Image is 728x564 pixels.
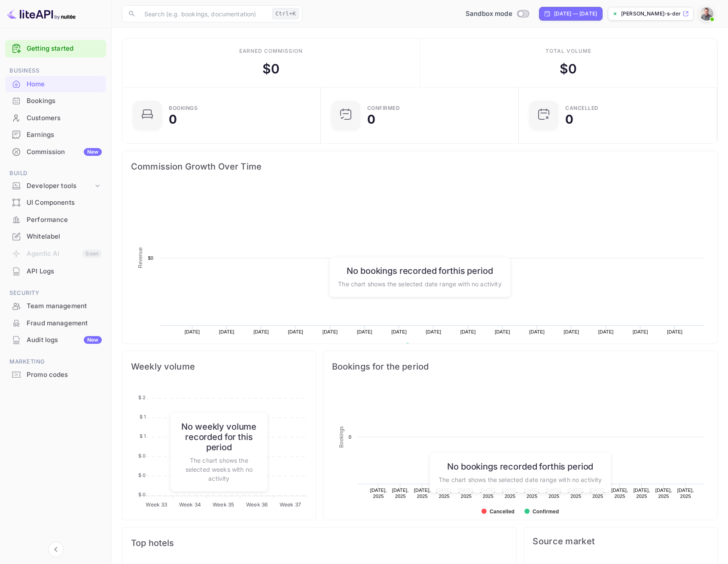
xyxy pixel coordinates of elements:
[219,329,235,334] text: [DATE]
[138,491,146,497] tspan: $ 0
[598,329,614,334] text: [DATE]
[5,367,106,383] div: Promo codes
[27,147,102,157] div: Commission
[5,315,106,331] a: Fraud management
[439,461,602,471] h6: No bookings recorded for this period
[169,106,198,111] div: Bookings
[392,488,408,499] text: [DATE], 2025
[146,501,167,508] tspan: Week 33
[138,394,146,400] tspan: $ 2
[5,76,106,93] div: Home
[5,357,106,367] span: Marketing
[357,329,372,334] text: [DATE]
[239,47,303,55] div: Earned commission
[414,488,431,499] text: [DATE], 2025
[27,215,102,225] div: Performance
[338,426,344,448] text: Bookings
[185,329,200,334] text: [DATE]
[5,66,106,76] span: Business
[5,263,106,279] a: API Logs
[179,501,201,508] tspan: Week 34
[5,110,106,126] a: Customers
[367,113,375,125] div: 0
[5,332,106,349] div: Audit logsNew
[27,79,102,89] div: Home
[138,472,146,478] tspan: $ 0
[466,9,512,19] span: Sandbox mode
[554,10,597,18] div: [DATE] — [DATE]
[5,298,106,315] div: Team management
[5,169,106,178] span: Build
[611,488,628,499] text: [DATE], 2025
[338,279,501,288] p: The chart shows the selected date range with no activity
[288,329,304,334] text: [DATE]
[137,247,143,268] text: Revenue
[332,360,709,373] span: Bookings for the period
[131,536,508,550] span: Top hotels
[338,265,501,276] h6: No bookings recorded for this period
[5,263,106,280] div: API Logs
[169,113,177,125] div: 0
[27,96,102,106] div: Bookings
[367,106,400,111] div: Confirmed
[140,414,146,420] tspan: $ 1
[5,127,106,143] a: Earnings
[27,335,102,345] div: Audit logs
[5,228,106,244] a: Whitelabel
[5,367,106,382] a: Promo codes
[27,44,102,54] a: Getting started
[5,127,106,143] div: Earnings
[5,212,106,227] a: Performance
[667,329,682,334] text: [DATE]
[5,110,106,127] div: Customers
[27,130,102,140] div: Earnings
[139,5,269,22] input: Search (e.g. bookings, documentation)
[370,488,387,499] text: [DATE], 2025
[27,318,102,328] div: Fraud management
[633,329,648,334] text: [DATE]
[179,421,259,452] h6: No weekly volume recorded for this period
[439,475,602,484] p: The chart shows the selected date range with no activity
[5,194,106,210] a: UI Components
[462,9,532,19] div: Switch to Production mode
[5,332,106,348] a: Audit logsNew
[272,8,299,19] div: Ctrl+K
[5,93,106,109] a: Bookings
[140,433,146,439] tspan: $ 1
[5,179,106,194] div: Developer tools
[131,360,307,373] span: Weekly volume
[138,453,146,459] tspan: $ 0
[27,267,102,276] div: API Logs
[529,329,545,334] text: [DATE]
[564,329,579,334] text: [DATE]
[131,160,709,173] span: Commission Growth Over Time
[246,501,268,508] tspan: Week 36
[565,106,599,111] div: CANCELLED
[148,255,153,261] text: $0
[27,198,102,208] div: UI Components
[633,488,650,499] text: [DATE], 2025
[84,336,102,344] div: New
[533,509,559,515] text: Confirmed
[565,113,573,125] div: 0
[48,542,64,557] button: Collapse navigation
[700,7,713,21] img: Mikael Söderberg
[545,47,591,55] div: Total volume
[280,501,301,508] tspan: Week 37
[5,212,106,228] div: Performance
[5,40,106,58] div: Getting started
[7,7,76,21] img: LiteAPI logo
[5,144,106,160] a: CommissionNew
[179,455,259,482] p: The chart shows the selected weeks with no activity
[5,144,106,161] div: CommissionNew
[391,329,407,334] text: [DATE]
[27,301,102,311] div: Team management
[460,329,476,334] text: [DATE]
[495,329,510,334] text: [DATE]
[5,288,106,298] span: Security
[5,298,106,314] a: Team management
[84,148,102,156] div: New
[213,501,234,508] tspan: Week 35
[655,488,672,499] text: [DATE], 2025
[27,113,102,123] div: Customers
